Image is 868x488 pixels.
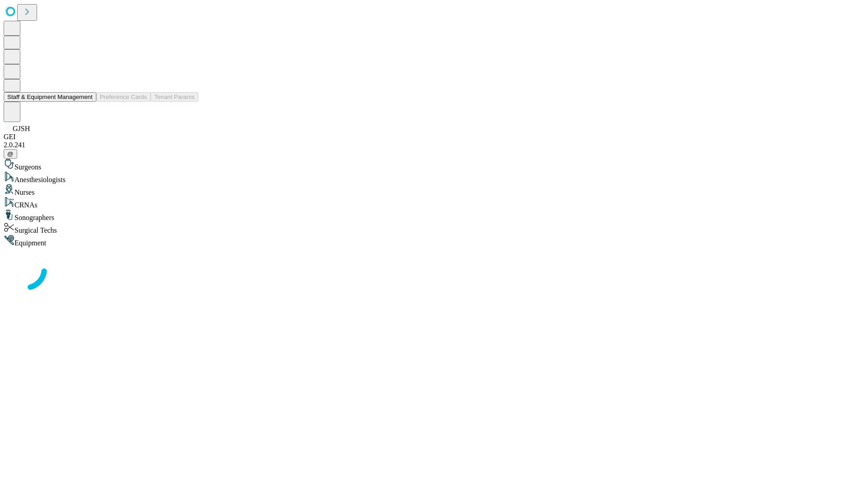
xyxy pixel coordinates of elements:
[4,133,864,141] div: GEI
[151,92,198,102] button: Tenant Params
[4,209,864,222] div: Sonographers
[4,197,864,209] div: CRNAs
[4,184,864,197] div: Nurses
[96,92,151,102] button: Preference Cards
[4,222,864,235] div: Surgical Techs
[13,125,30,132] span: GJSH
[4,92,96,102] button: Staff & Equipment Management
[4,149,17,159] button: @
[4,171,864,184] div: Anesthesiologists
[4,159,864,171] div: Surgeons
[7,150,14,157] span: @
[4,141,864,149] div: 2.0.241
[4,235,864,247] div: Equipment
